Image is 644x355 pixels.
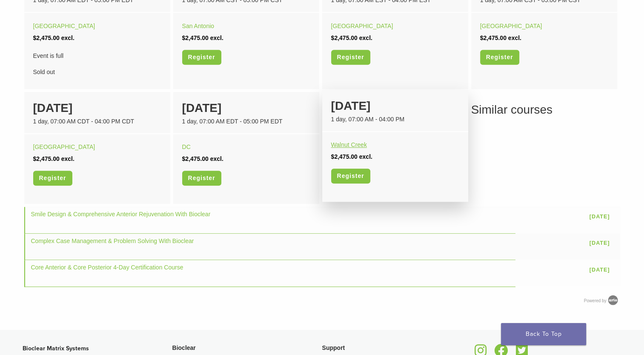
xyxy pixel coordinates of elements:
a: Register [182,50,221,65]
a: Register [182,171,221,186]
span: $2,475.00 [480,34,507,41]
span: $2,475.00 [33,34,60,41]
a: Complex Case Management & Problem Solving With Bioclear [31,238,194,244]
span: $2,475.00 [331,34,358,41]
span: excl. [508,34,521,41]
div: 1 day, 07:00 AM CDT - 04:00 PM CDT [33,117,161,126]
span: $2,475.00 [182,155,209,162]
a: [DATE] [585,210,614,223]
strong: Bioclear Matrix Systems [23,345,89,352]
a: Register [33,171,72,186]
div: 1 day, 07:00 AM EDT - 05:00 PM EDT [182,117,310,126]
div: [DATE] [331,97,459,115]
span: $2,475.00 [331,153,358,160]
span: excl. [359,153,372,160]
span: Bioclear [172,344,196,351]
span: $2,475.00 [182,34,209,41]
a: [GEOGRAPHIC_DATA] [331,23,393,29]
a: [GEOGRAPHIC_DATA] [33,143,95,150]
div: [DATE] [182,99,310,117]
img: Arlo training & Event Software [607,294,619,306]
a: Register [331,169,370,183]
div: [DATE] [33,99,161,117]
a: [DATE] [585,237,614,250]
a: [GEOGRAPHIC_DATA] [480,23,542,29]
a: Smile Design & Comprehensive Anterior Rejuvenation With Bioclear [31,211,211,218]
a: DC [182,143,191,150]
a: Powered by [584,298,620,303]
a: Walnut Creek [331,141,367,148]
span: excl. [210,155,223,162]
span: Support [322,344,345,351]
span: excl. [61,155,74,162]
span: $2,475.00 [33,155,60,162]
a: [DATE] [585,263,614,276]
span: excl. [61,34,74,41]
a: Core Anterior & Core Posterior 4-Day Certification Course [31,264,183,271]
a: San Antonio [182,23,215,29]
a: Back To Top [501,323,586,345]
a: Register [331,50,370,65]
div: 1 day, 07:00 AM - 04:00 PM [331,115,459,124]
span: excl. [359,34,372,41]
a: [GEOGRAPHIC_DATA] [33,23,95,29]
span: Event is full [33,50,161,62]
div: Sold out [33,50,161,78]
a: Register [480,50,519,65]
span: excl. [210,34,223,41]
